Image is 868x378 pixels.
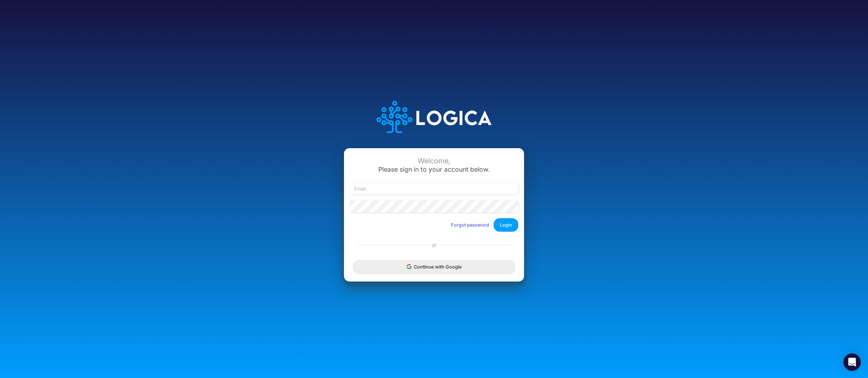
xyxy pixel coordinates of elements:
[378,166,490,173] span: Please sign in to your account below.
[446,219,494,231] button: Forgot password
[350,182,518,195] input: Email
[843,353,861,371] div: Open Intercom Messenger
[353,260,515,274] button: Continue with Google
[350,157,518,165] div: Welcome,
[494,218,518,232] button: Login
